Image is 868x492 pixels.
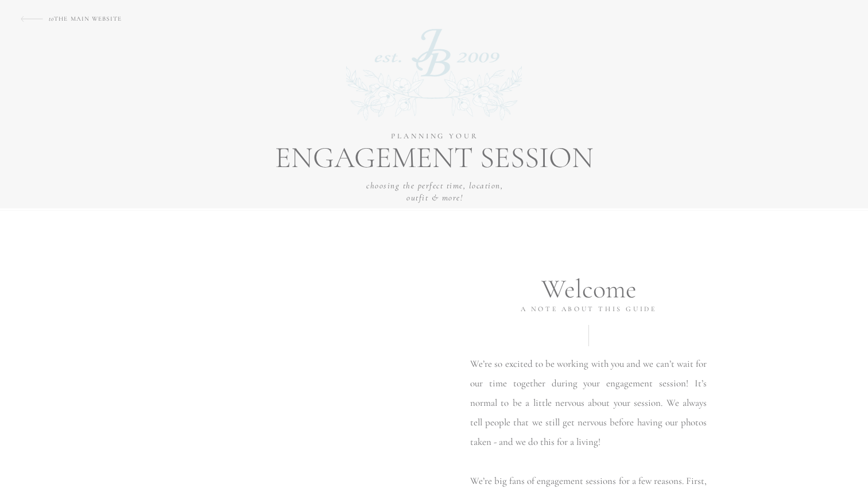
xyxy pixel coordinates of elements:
[471,304,706,315] p: A NOTE ABOUT THIS GUIDE
[322,131,548,144] p: PLANNING YOUR
[515,273,662,298] h2: Welcome
[362,180,507,214] p: choosing the perfect time, location, outfit & More!
[272,143,596,178] h1: ENGAGEMENT SESSION
[49,13,149,22] p: THE MAIN WEBSITE
[49,13,149,22] a: toTHE MAIN WEBSITE
[49,15,54,22] i: to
